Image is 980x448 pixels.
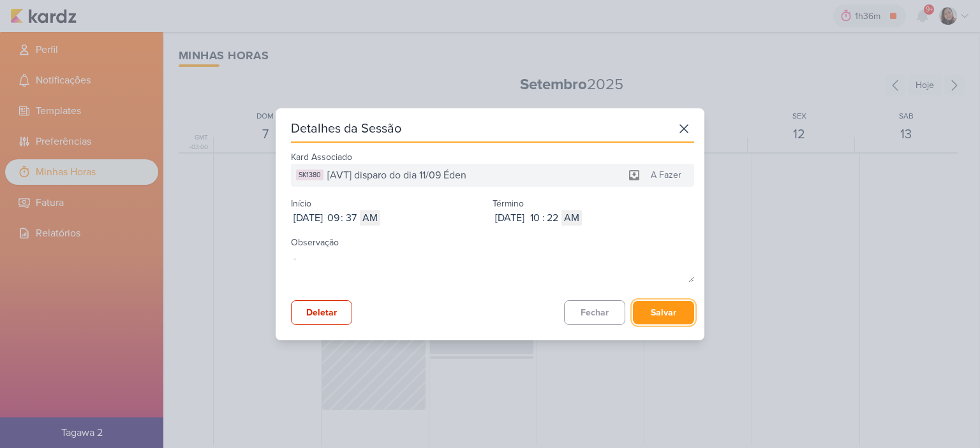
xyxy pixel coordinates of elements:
label: Término [493,198,524,209]
span: [AVT] disparo do dia 11/09 Éden [327,168,466,183]
div: : [341,210,343,226]
div: SK1380 [296,170,323,180]
label: Kard Associado [291,152,352,163]
label: Observação [291,237,339,248]
div: A Fazer [643,168,689,182]
div: Detalhes da Sessão [291,120,401,138]
label: Início [291,198,311,209]
div: : [542,210,545,226]
button: Deletar [291,300,352,325]
button: Fechar [564,300,625,325]
button: Salvar [633,301,694,324]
